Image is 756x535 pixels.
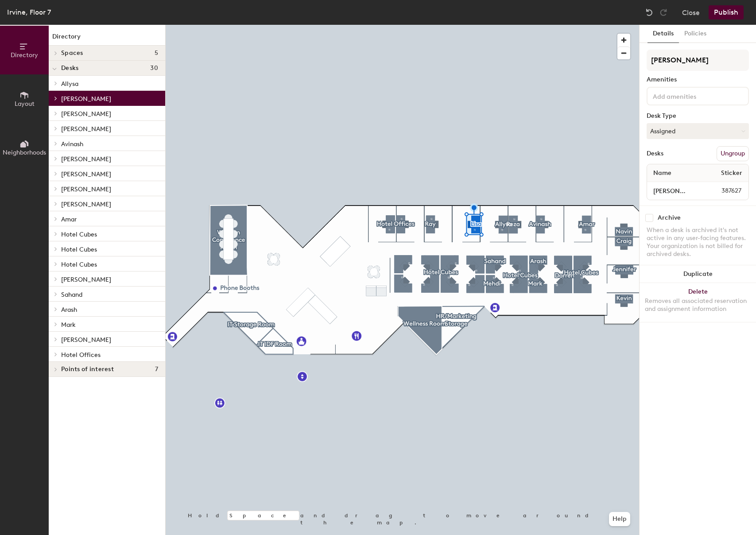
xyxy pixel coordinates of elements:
button: Publish [709,5,744,19]
span: [PERSON_NAME] [61,276,111,283]
img: Redo [659,8,668,17]
span: [PERSON_NAME] [61,201,111,208]
span: 7 [155,366,158,373]
div: Irvine, Floor 7 [7,7,51,18]
span: Layout [15,100,35,108]
span: Desks [61,65,78,72]
span: Amar [61,216,77,223]
div: Desk Type [647,112,749,120]
span: 30 [150,65,158,72]
span: Spaces [61,50,83,57]
span: [PERSON_NAME] [61,171,111,178]
input: Unnamed desk [649,185,700,197]
span: [PERSON_NAME] [61,110,111,118]
span: Neighborhoods [3,149,46,156]
button: Policies [679,25,712,43]
span: Hotel Cubes [61,231,97,238]
button: Assigned [647,123,749,139]
span: Points of interest [61,366,114,373]
h1: Directory [49,32,165,46]
span: Hotel Cubes [61,261,97,268]
div: Archive [658,214,681,221]
div: When a desk is archived it's not active in any user-facing features. Your organization is not bil... [647,226,749,258]
span: [PERSON_NAME] [61,125,111,133]
button: Help [609,512,630,526]
span: [PERSON_NAME] [61,155,111,163]
span: 5 [155,50,158,57]
div: Desks [647,150,663,157]
span: Sticker [717,165,747,181]
span: Avinash [61,140,83,148]
div: Removes all associated reservation and assignment information [645,297,751,313]
span: Mark [61,321,76,329]
span: Hotel Cubes [61,246,97,253]
span: [PERSON_NAME] [61,95,111,103]
span: Directory [11,51,38,59]
span: Allysa [61,80,78,88]
input: Add amenities [651,90,731,101]
span: [PERSON_NAME] [61,186,111,193]
span: [PERSON_NAME] [61,336,111,344]
button: Ungroup [717,146,749,161]
img: Undo [645,8,654,17]
div: Amenities [647,76,749,83]
button: Close [682,5,700,19]
button: DeleteRemoves all associated reservation and assignment information [640,283,756,322]
span: Hotel Offices [61,351,101,359]
button: Details [647,25,679,43]
span: 387627 [700,186,747,196]
span: Name [649,165,676,181]
span: Arash [61,306,77,314]
span: Sahand [61,291,82,299]
button: Duplicate [640,265,756,283]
